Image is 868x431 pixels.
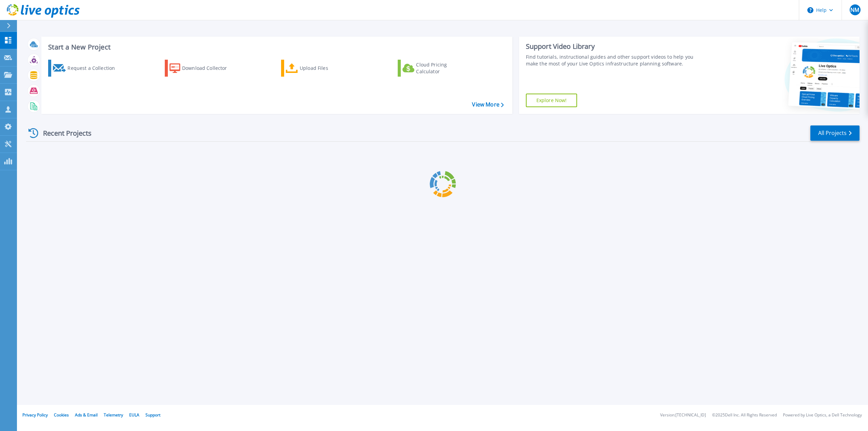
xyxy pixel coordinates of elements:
a: Explore Now! [526,94,577,107]
div: Upload Files [300,61,354,75]
li: © 2025 Dell Inc. All Rights Reserved [712,413,777,417]
a: View More [472,101,504,108]
li: Powered by Live Optics, a Dell Technology [783,413,862,417]
div: Support Video Library [526,42,702,51]
a: EULA [129,412,139,418]
a: Request a Collection [48,60,124,77]
h3: Start a New Project [48,43,504,51]
span: NM [850,7,859,13]
div: Request a Collection [67,61,122,75]
div: Download Collector [182,61,236,75]
a: Telemetry [104,412,123,418]
div: Cloud Pricing Calculator [416,61,470,75]
a: Upload Files [281,60,357,77]
div: Find tutorials, instructional guides and other support videos to help you make the most of your L... [526,54,702,67]
a: Cloud Pricing Calculator [398,60,473,77]
div: Recent Projects [26,125,101,141]
a: All Projects [810,125,860,141]
a: Support [145,412,160,418]
li: Version: [TECHNICAL_ID] [660,413,706,417]
a: Privacy Policy [22,412,48,418]
a: Cookies [54,412,69,418]
a: Download Collector [165,60,240,77]
a: Ads & Email [75,412,98,418]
